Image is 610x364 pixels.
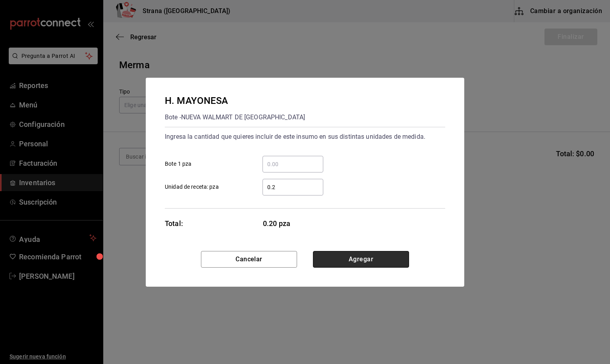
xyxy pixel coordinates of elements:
[263,218,324,229] span: 0.20 pza
[165,160,191,168] span: Bote 1 pza
[165,111,305,124] div: Bote - NUEVA WALMART DE [GEOGRAPHIC_DATA]
[263,159,323,169] input: Bote 1 pza
[165,218,183,229] div: Total:
[263,182,323,192] input: Unidad de receta: pza
[165,130,445,143] div: Ingresa la cantidad que quieres incluir de este insumo en sus distintas unidades de medida.
[165,183,219,191] span: Unidad de receta: pza
[201,251,297,268] button: Cancelar
[165,94,305,108] div: H. MAYONESA
[313,251,409,268] button: Agregar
